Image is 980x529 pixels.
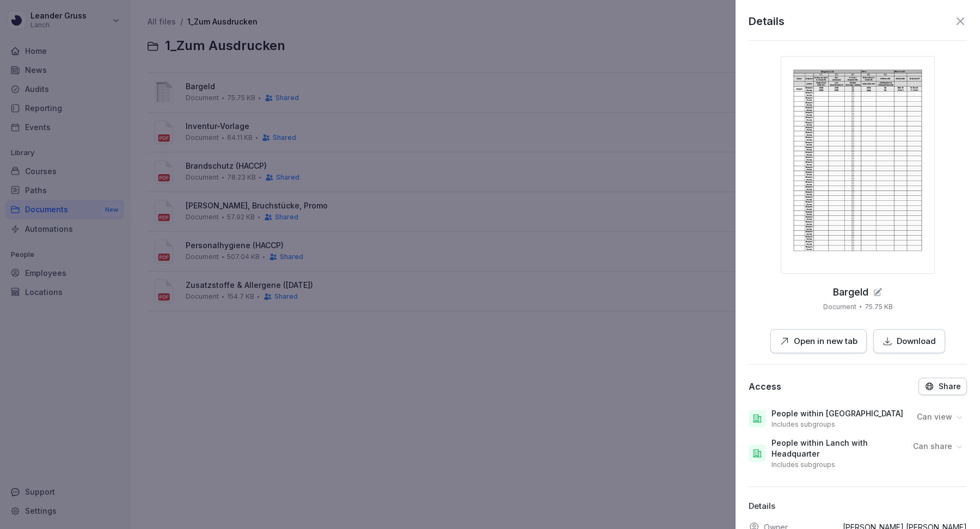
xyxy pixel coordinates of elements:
p: People within [GEOGRAPHIC_DATA] [771,408,903,419]
p: Can view [917,411,952,422]
p: Share [939,382,961,391]
p: Details [749,500,967,513]
button: Share [918,378,967,395]
p: Includes subgroups [771,460,835,469]
p: Download [897,335,936,348]
button: Download [873,329,945,354]
p: Can share [913,441,952,452]
p: 75.75 KB [865,302,893,312]
div: Access [749,381,781,392]
button: Open in new tab [770,329,867,354]
p: People within Lanch with Headquarter [771,438,904,459]
p: Open in new tab [794,335,857,348]
p: Includes subgroups [771,420,835,429]
p: Details [749,13,785,29]
img: thumbnail [781,56,935,274]
p: Bargeld [833,287,868,298]
p: Document [823,302,856,312]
